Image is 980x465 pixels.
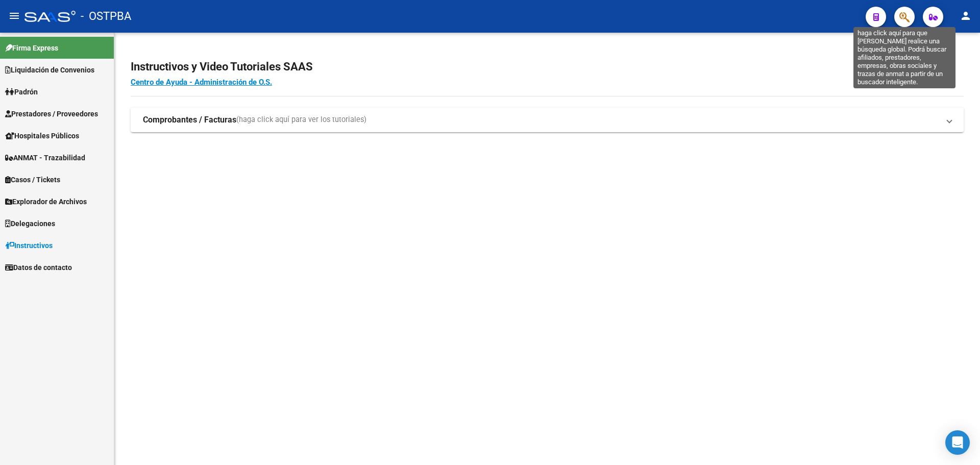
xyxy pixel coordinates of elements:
span: Datos de contacto [5,262,72,273]
div: Open Intercom Messenger [945,430,970,455]
span: Instructivos [5,240,53,251]
span: (haga click aquí para ver los tutoriales) [236,114,366,126]
span: Hospitales Públicos [5,130,79,141]
a: Centro de Ayuda - Administración de O.S. [131,78,272,87]
span: Delegaciones [5,218,55,229]
mat-icon: person [960,10,972,22]
span: Liquidación de Convenios [5,64,94,76]
span: Firma Express [5,42,58,54]
span: ANMAT - Trazabilidad [5,152,85,163]
span: Padrón [5,86,38,97]
span: - OSTPBA [81,5,131,28]
h2: Instructivos y Video Tutoriales SAAS [131,57,964,77]
strong: Comprobantes / Facturas [143,114,236,126]
mat-icon: menu [8,10,20,22]
mat-expansion-panel-header: Comprobantes / Facturas(haga click aquí para ver los tutoriales) [131,108,964,132]
span: Explorador de Archivos [5,196,87,207]
span: Prestadores / Proveedores [5,108,98,119]
span: Casos / Tickets [5,174,60,185]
